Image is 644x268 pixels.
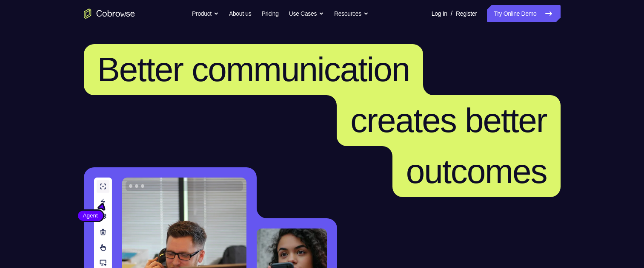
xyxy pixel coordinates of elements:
a: Pricing [261,5,278,22]
span: creates better [350,102,547,139]
button: Use Cases [289,5,324,22]
a: Try Online Demo [487,5,560,22]
span: / [451,8,452,19]
a: Log In [432,5,447,22]
button: Product [192,5,219,22]
span: Agent [78,212,103,220]
span: Better communication [97,51,410,88]
span: outcomes [406,152,547,190]
a: About us [229,5,251,22]
a: Go to the home page [84,8,135,19]
a: Register [456,5,477,22]
button: Resources [334,5,369,22]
